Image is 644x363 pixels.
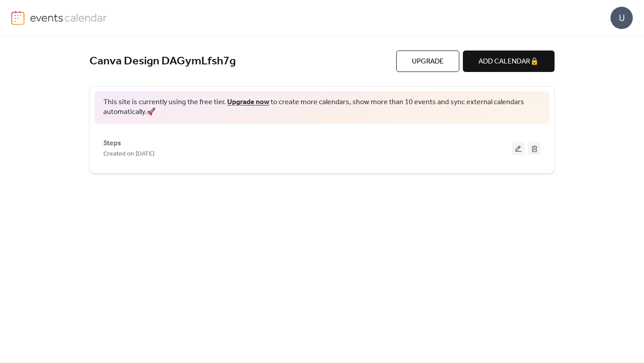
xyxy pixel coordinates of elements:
[227,95,269,109] a: Upgrade now
[412,56,444,67] span: Upgrade
[103,97,541,118] span: This site is currently using the free tier. to create more calendars, show more than 10 events an...
[30,11,107,24] img: logo-type
[103,138,121,149] span: Steps
[103,149,154,160] span: Created on [DATE]
[610,7,633,29] div: U
[11,11,25,25] img: logo
[396,51,459,72] button: Upgrade
[89,54,236,69] a: Canva Design DAGymLfsh7g
[103,141,121,146] a: Steps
